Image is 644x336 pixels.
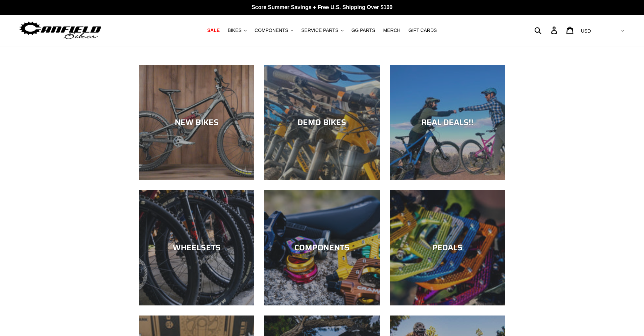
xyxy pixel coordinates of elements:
[264,243,379,253] div: COMPONENTS
[224,26,250,35] button: BIKES
[301,28,338,33] span: SERVICE PARTS
[264,118,379,127] div: DEMO BIKES
[204,26,223,35] a: SALE
[264,65,379,180] a: DEMO BIKES
[18,20,102,41] img: Canfield Bikes
[139,190,254,305] a: WHEELSETS
[390,243,505,253] div: PEDALS
[390,190,505,305] a: PEDALS
[405,26,440,35] a: GIFT CARDS
[264,190,379,305] a: COMPONENTS
[383,28,400,33] span: MERCH
[228,28,241,33] span: BIKES
[390,65,505,180] a: REAL DEALS!!
[255,28,288,33] span: COMPONENTS
[298,26,346,35] button: SERVICE PARTS
[139,65,254,180] a: NEW BIKES
[139,118,254,127] div: NEW BIKES
[390,118,505,127] div: REAL DEALS!!
[380,26,404,35] a: MERCH
[348,26,379,35] a: GG PARTS
[207,28,220,33] span: SALE
[251,26,297,35] button: COMPONENTS
[352,28,375,33] span: GG PARTS
[538,23,555,38] input: Search
[409,28,437,33] span: GIFT CARDS
[139,243,254,253] div: WHEELSETS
